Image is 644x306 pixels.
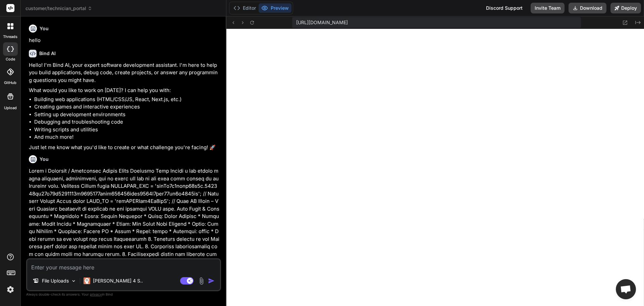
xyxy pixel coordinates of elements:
[231,3,259,13] button: Editor
[34,111,220,119] li: Setting up development environments
[296,19,348,26] span: [URL][DOMAIN_NAME]
[226,29,644,306] iframe: Preview
[259,3,291,13] button: Preview
[34,126,220,134] li: Writing scripts and utilities
[29,37,220,44] p: hello
[208,277,215,284] img: icon
[34,96,220,103] li: Building web applications (HTML/CSS/JS, React, Next.js, etc.)
[4,80,16,86] label: GitHub
[569,3,606,13] button: Download
[5,284,16,295] img: settings
[6,56,15,62] label: code
[531,3,565,13] button: Invite Team
[198,277,205,285] img: attachment
[29,144,220,151] p: Just let me know what you'd like to create or what challenge you're facing! 🚀
[42,277,69,284] p: File Uploads
[39,50,56,57] h6: Bind AI
[4,105,17,111] label: Upload
[34,103,220,111] li: Creating games and interactive experiences
[610,3,641,13] button: Deploy
[71,278,76,284] img: Pick Models
[616,279,636,299] div: Open chat
[25,5,92,12] span: customer/technician_portal
[90,292,102,296] span: privacy
[40,25,49,32] h6: You
[34,118,220,126] li: Debugging and troubleshooting code
[93,277,143,284] p: [PERSON_NAME] 4 S..
[84,277,90,284] img: Claude 4 Sonnet
[3,34,17,40] label: threads
[482,3,527,13] div: Discord Support
[29,61,220,84] p: Hello! I'm Bind AI, your expert software development assistant. I'm here to help you build applic...
[26,291,221,298] p: Always double-check its answers. Your in Bind
[29,167,220,273] p: Lorem i Dolorsit / Ametconsec Adipis Elits Doeiusmo Temp Incidi u lab etdolo magna aliquaeni, adm...
[29,87,220,94] p: What would you like to work on [DATE]? I can help you with:
[34,133,220,141] li: And much more!
[40,156,49,163] h6: You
